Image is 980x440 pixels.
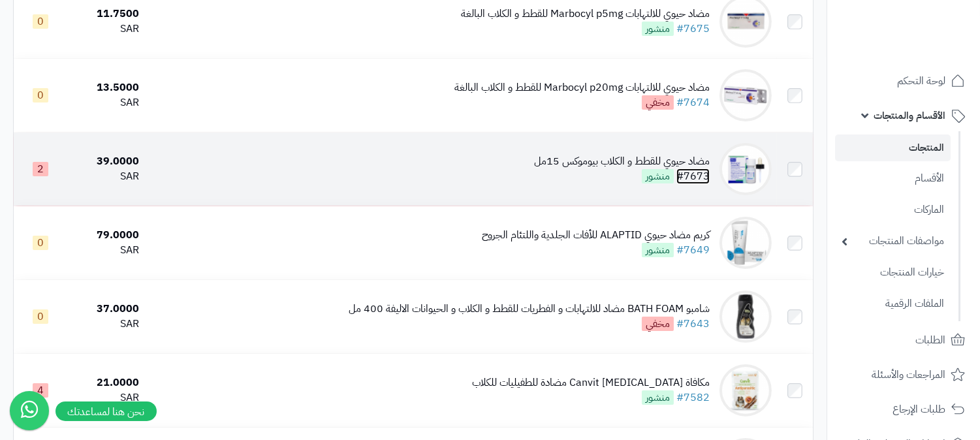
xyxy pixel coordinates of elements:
a: #7673 [676,168,710,184]
span: 2 [33,162,48,176]
div: SAR [72,95,139,110]
div: 79.0000 [72,228,139,243]
span: الطلبات [915,331,945,349]
a: #7649 [676,242,710,258]
div: 21.0000 [72,375,139,390]
div: 39.0000 [72,154,139,169]
div: مضاد حيوي للالتهابات Marbocyl p5mg للقطط و الكلاب البالغة [461,7,710,22]
a: المراجعات والأسئلة [835,359,972,390]
span: منشور [642,390,674,405]
span: لوحة التحكم [897,72,945,90]
a: #7643 [676,316,710,332]
span: منشور [642,243,674,257]
div: SAR [72,243,139,258]
span: 0 [33,309,48,324]
span: منشور [642,22,674,36]
div: شامبو BATH FOAM مضاد للالتهابات و الفطريات للقطط و الكلاب و الحيوانات الاليفة 400 مل [349,302,710,317]
a: الملفات الرقمية [835,290,951,318]
span: 0 [33,14,48,29]
div: SAR [72,169,139,184]
a: #7675 [676,21,710,37]
a: الماركات [835,196,951,224]
div: 13.5000 [72,80,139,95]
div: مضاد حيوي للالتهابات Marbocyl p20mg للقطط و الكلاب البالغة [454,80,710,95]
div: 11.7500 [72,7,139,22]
div: كريم مضاد حيوي ALAPTID للأفات الجلدية واللتئام الجروح [482,228,710,243]
div: SAR [72,22,139,37]
span: طلبات الإرجاع [893,400,945,418]
a: المنتجات [835,134,951,161]
span: 0 [33,236,48,250]
span: منشور [642,169,674,183]
img: مضاد حيوي للقطط و الكلاب بيوموكس 15مل [719,143,772,195]
span: المراجعات والأسئلة [872,366,945,384]
span: مخفي [642,95,674,110]
img: مكافاة Antiparasitic Canvit مضادة للطفيليات للكلاب [719,364,772,416]
div: SAR [72,317,139,332]
img: شامبو BATH FOAM مضاد للالتهابات و الفطريات للقطط و الكلاب و الحيوانات الاليفة 400 مل [719,291,772,343]
a: مواصفات المنتجات [835,227,951,255]
div: SAR [72,390,139,405]
a: الطلبات [835,324,972,356]
a: خيارات المنتجات [835,259,951,287]
img: مضاد حيوي للالتهابات Marbocyl p20mg للقطط و الكلاب البالغة [719,69,772,121]
span: 4 [33,383,48,398]
span: مخفي [642,317,674,331]
span: الأقسام والمنتجات [874,106,945,125]
a: لوحة التحكم [835,65,972,97]
a: #7674 [676,95,710,110]
a: الأقسام [835,165,951,193]
img: كريم مضاد حيوي ALAPTID للأفات الجلدية واللتئام الجروح [719,217,772,269]
span: 0 [33,88,48,102]
a: #7582 [676,390,710,405]
div: مكافاة [MEDICAL_DATA] Canvit مضادة للطفيليات للكلاب [472,375,710,390]
div: 37.0000 [72,302,139,317]
a: طلبات الإرجاع [835,394,972,425]
div: مضاد حيوي للقطط و الكلاب بيوموكس 15مل [534,154,710,169]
